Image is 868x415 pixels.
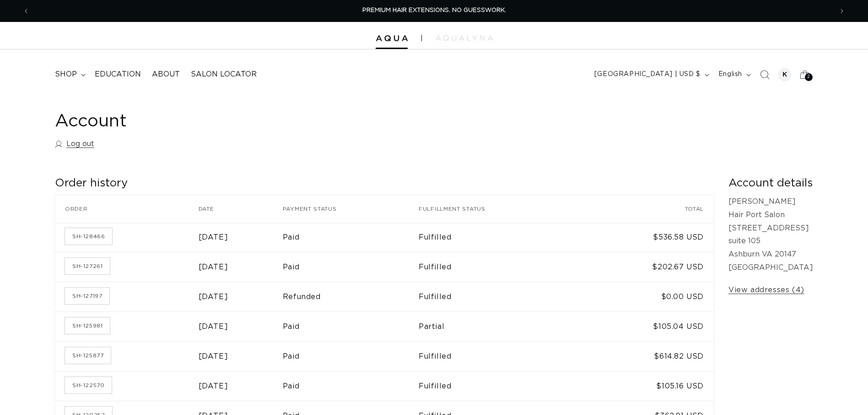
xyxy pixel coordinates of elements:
button: [GEOGRAPHIC_DATA] | USD $ [589,66,713,83]
a: Education [89,64,146,85]
td: Fulfilled [419,282,582,311]
th: Order [55,195,199,223]
th: Payment status [283,195,419,223]
button: Previous announcement [16,2,36,20]
img: aqualyna.com [436,35,493,41]
td: Paid [283,252,419,282]
h2: Account details [728,176,813,191]
h2: Order history [55,176,714,191]
button: Next announcement [832,2,852,20]
td: Fulfilled [419,371,582,401]
td: Fulfilled [419,341,582,371]
span: 2 [807,73,810,81]
a: Order number SH-125877 [65,347,111,364]
button: English [713,66,755,83]
img: Aqua Hair Extensions [376,35,408,42]
td: Paid [283,341,419,371]
td: Partial [419,311,582,341]
a: Order number SH-125981 [65,317,110,334]
span: Salon Locator [191,70,257,79]
td: $105.04 USD [582,311,714,341]
a: Order number SH-127261 [65,258,110,274]
summary: Search [755,65,775,85]
td: $614.82 USD [582,341,714,371]
th: Total [582,195,714,223]
p: [PERSON_NAME] Hair Port Salon [STREET_ADDRESS] suite 105 Ashburn VA 20147 [GEOGRAPHIC_DATA] [728,195,813,274]
th: Fulfillment status [419,195,582,223]
time: [DATE] [199,293,228,300]
span: Education [95,70,141,79]
td: Refunded [283,282,419,311]
summary: shop [49,64,89,85]
a: About [146,64,185,85]
td: Fulfilled [419,223,582,252]
span: PREMIUM HAIR EXTENSIONS. NO GUESSWORK. [362,7,506,13]
td: $0.00 USD [582,282,714,311]
td: Paid [283,371,419,401]
span: [GEOGRAPHIC_DATA] | USD $ [594,70,701,79]
span: About [152,70,180,79]
td: Paid [283,311,419,341]
td: $105.16 USD [582,371,714,401]
span: shop [55,70,77,79]
th: Date [199,195,283,223]
td: Fulfilled [419,252,582,282]
a: Order number SH-128466 [65,228,112,245]
td: $536.58 USD [582,223,714,252]
h1: Account [55,110,813,133]
time: [DATE] [199,234,228,241]
td: $202.67 USD [582,252,714,282]
time: [DATE] [199,353,228,360]
a: Order number SH-122570 [65,377,112,393]
time: [DATE] [199,323,228,330]
a: View addresses (4) [728,284,804,297]
a: Order number SH-127197 [65,288,109,304]
td: Paid [283,223,419,252]
time: [DATE] [199,382,228,390]
span: English [718,70,742,79]
time: [DATE] [199,263,228,271]
a: Salon Locator [185,64,262,85]
a: Log out [55,137,94,151]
